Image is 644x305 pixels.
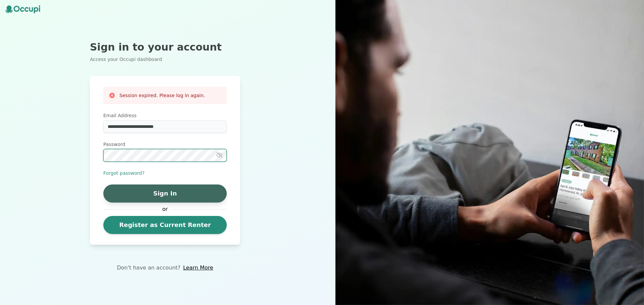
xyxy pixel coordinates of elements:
[103,184,227,203] button: Sign In
[103,170,145,176] button: Forgot password?
[119,92,205,99] h3: Session expired. Please log in again.
[103,141,227,148] label: Password
[183,264,213,272] a: Learn More
[117,264,180,272] p: Don't have an account?
[90,56,240,63] p: Access your Occupi dashboard
[103,216,227,234] a: Register as Current Renter
[159,205,171,213] span: or
[90,41,240,53] h2: Sign in to your account
[103,112,227,119] label: Email Address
